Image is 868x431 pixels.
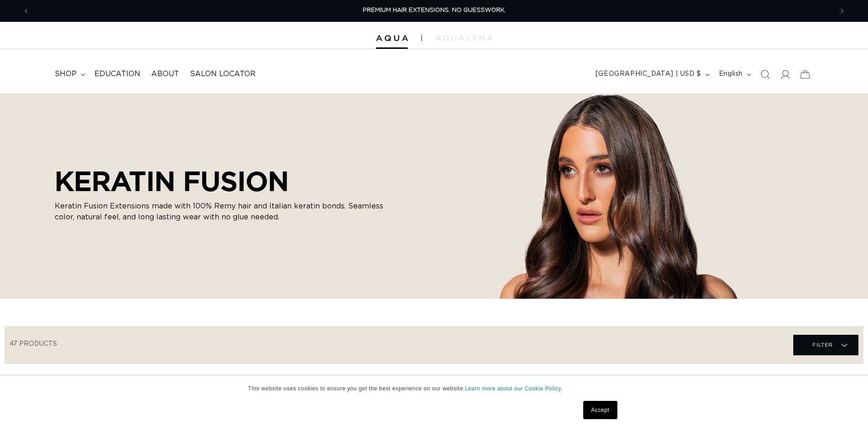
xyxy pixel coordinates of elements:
[89,64,146,84] a: Education
[49,64,89,84] summary: shop
[812,336,833,353] span: Filter
[590,66,714,83] button: [GEOGRAPHIC_DATA] | USD $
[832,2,852,20] button: Next announcement
[376,35,408,42] img: Aqua Hair Extensions
[55,165,401,197] h2: KERATIN FUSION
[94,69,140,79] span: Education
[363,7,506,13] span: PREMIUM HAIR EXTENSIONS. NO GUESSWORK.
[151,69,179,79] span: About
[714,66,755,83] button: English
[793,335,858,355] summary: Filter
[55,201,401,223] p: Keratin Fusion Extensions made with 100% Remy hair and Italian keratin bonds. Seamless color, nat...
[465,385,563,392] a: Learn more about our Cookie Policy.
[719,69,743,79] span: English
[436,35,493,41] img: aqualyna.com
[596,69,701,79] span: [GEOGRAPHIC_DATA] | USD $
[16,2,36,20] button: Previous announcement
[248,384,620,393] p: This website uses cookies to ensure you get the best experience on our website.
[10,341,57,347] span: 47 products
[583,401,617,419] a: Accept
[190,69,256,79] span: Salon Locator
[55,69,77,79] span: shop
[755,64,775,84] summary: Search
[185,64,261,84] a: Salon Locator
[146,64,185,84] a: About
